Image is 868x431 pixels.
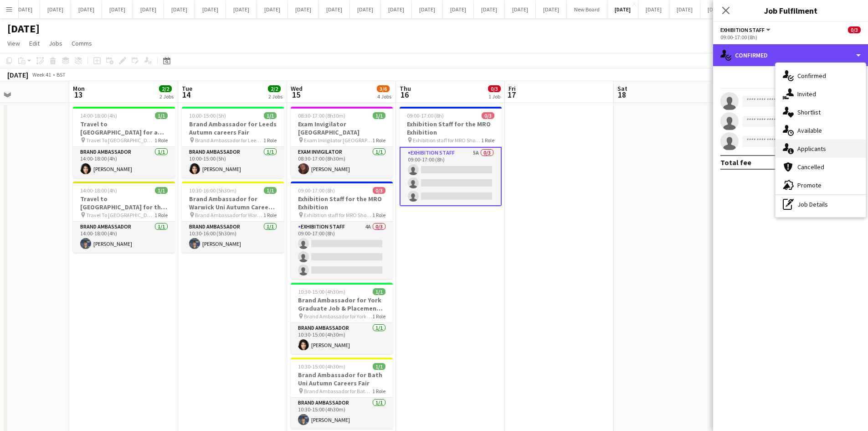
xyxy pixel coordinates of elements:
[848,26,861,33] span: 0/3
[398,89,411,100] span: 16
[291,398,393,429] app-card-role: Brand Ambassador1/110:30-15:00 (4h30m)[PERSON_NAME]
[291,107,393,178] app-job-card: 08:30-17:00 (8h30m)1/1Exam Invigilator [GEOGRAPHIC_DATA] Exam Invigilator [GEOGRAPHIC_DATA]1 Role...
[49,39,62,47] span: Jobs
[616,89,627,100] span: 18
[638,0,669,18] button: [DATE]
[102,0,133,18] button: [DATE]
[298,288,345,295] span: 10:30-15:00 (4h30m)
[263,137,277,144] span: 1 Role
[350,0,381,18] button: [DATE]
[567,0,607,18] button: New Board
[263,212,277,218] span: 1 Role
[381,0,412,18] button: [DATE]
[86,212,154,218] span: Travel To [GEOGRAPHIC_DATA] for Autumn Careers Fair on [DATE]
[400,147,502,206] app-card-role: Exhibition Staff5A0/309:00-17:00 (8h)
[372,388,385,395] span: 1 Role
[797,181,822,189] span: Promote
[159,93,174,100] div: 2 Jobs
[482,112,494,119] span: 0/3
[4,37,24,49] a: View
[291,222,393,279] app-card-role: Exhibition Staff4A0/309:00-17:00 (8h)
[508,84,516,93] span: Fri
[669,0,700,18] button: [DATE]
[73,195,175,211] h3: Travel to [GEOGRAPHIC_DATA] for the Autumn Careers fair on [DATE]
[291,283,393,354] app-job-card: 10:30-15:00 (4h30m)1/1Brand Ambassador for York Graduate Job & Placement Fair Brand Ambassador fo...
[289,89,303,100] span: 15
[617,84,627,93] span: Sat
[73,120,175,136] h3: Travel to [GEOGRAPHIC_DATA] for a recruitment fair
[797,108,821,116] span: Shortlist
[264,187,277,194] span: 1/1
[86,137,154,144] span: Travel To [GEOGRAPHIC_DATA] for Recruitment fair
[73,107,175,178] app-job-card: 14:00-18:00 (4h)1/1Travel to [GEOGRAPHIC_DATA] for a recruitment fair Travel To [GEOGRAPHIC_DATA]...
[474,0,505,18] button: [DATE]
[257,0,288,18] button: [DATE]
[56,71,66,78] div: BST
[373,187,385,194] span: 0/3
[304,388,372,395] span: Brand Ambassador for Bath Uni Autumn Careers Fair
[797,163,824,171] span: Cancelled
[291,323,393,354] app-card-role: Brand Ambassador1/110:30-15:00 (4h30m)[PERSON_NAME]
[268,93,282,100] div: 2 Jobs
[372,137,385,144] span: 1 Role
[407,112,444,119] span: 09:00-17:00 (8h)
[226,0,257,18] button: [DATE]
[377,85,390,92] span: 3/6
[304,212,372,218] span: Exhibition staff for MRO Show at excel
[720,158,751,167] div: Total fee
[373,112,385,119] span: 1/1
[154,137,168,144] span: 1 Role
[40,0,71,18] button: [DATE]
[80,187,117,194] span: 14:00-18:00 (4h)
[304,313,372,320] span: Brand Ambassador for York Graduate Job & Placement Fair fair
[26,37,43,49] a: Edit
[291,358,393,429] app-job-card: 10:30-15:00 (4h30m)1/1Brand Ambassador for Bath Uni Autumn Careers Fair Brand Ambassador for Bath...
[29,39,40,47] span: Edit
[291,84,303,93] span: Wed
[400,120,502,136] h3: Exhibition Staff for the MRO Exhibition
[304,137,372,144] span: Exam Invigilator [GEOGRAPHIC_DATA]
[180,89,192,100] span: 14
[776,195,866,213] div: Job Details
[488,93,500,100] div: 1 Job
[400,107,502,206] app-job-card: 09:00-17:00 (8h)0/3Exhibition Staff for the MRO Exhibition Exhibition staff for MRO Show at excel...
[505,0,536,18] button: [DATE]
[73,84,85,93] span: Mon
[400,84,411,93] span: Thu
[155,112,168,119] span: 1/1
[7,70,28,79] div: [DATE]
[298,112,345,119] span: 08:30-17:00 (8h30m)
[372,212,385,218] span: 1 Role
[155,187,168,194] span: 1/1
[298,187,335,194] span: 09:00-17:00 (8h)
[797,72,826,80] span: Confirmed
[9,0,40,18] button: [DATE]
[413,137,481,144] span: Exhibition staff for MRO Show at excel
[291,147,393,178] app-card-role: Exam Invigilator1/108:30-17:00 (8h30m)[PERSON_NAME]
[291,296,393,312] h3: Brand Ambassador for York Graduate Job & Placement Fair
[373,288,385,295] span: 1/1
[488,85,501,92] span: 0/3
[72,89,85,100] span: 13
[72,39,92,47] span: Comms
[481,137,494,144] span: 1 Role
[268,85,281,92] span: 2/2
[182,107,284,178] app-job-card: 10:00-15:00 (5h)1/1Brand Ambassador for Leeds Autumn careers Fair Brand Ambassador for Leeds Autu...
[195,0,226,18] button: [DATE]
[412,0,443,18] button: [DATE]
[291,371,393,387] h3: Brand Ambassador for Bath Uni Autumn Careers Fair
[73,182,175,253] app-job-card: 14:00-18:00 (4h)1/1Travel to [GEOGRAPHIC_DATA] for the Autumn Careers fair on [DATE] Travel To [G...
[291,182,393,279] app-job-card: 09:00-17:00 (8h)0/3Exhibition Staff for the MRO Exhibition Exhibition staff for MRO Show at excel...
[182,120,284,136] h3: Brand Ambassador for Leeds Autumn careers Fair
[797,126,822,135] span: Available
[195,137,263,144] span: Brand Ambassador for Leeds Autumn Careers fair
[159,85,172,92] span: 2/2
[195,212,263,218] span: Brand Ambassador for Warwick Uni Autumn Careers Fair
[720,26,765,33] span: Exhibition Staff
[7,22,40,36] h1: [DATE]
[713,5,868,16] h3: Job Fulfilment
[73,147,175,178] app-card-role: Brand Ambassador1/114:00-18:00 (4h)[PERSON_NAME]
